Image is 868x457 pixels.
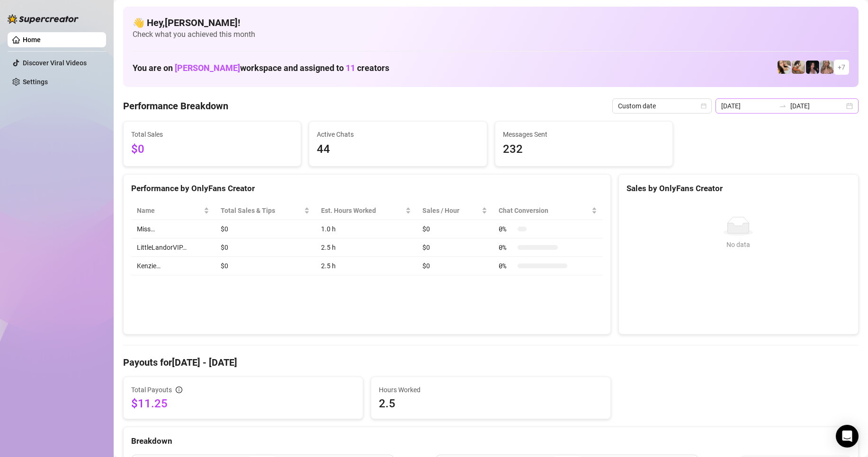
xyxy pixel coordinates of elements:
img: Kayla (@kaylathaylababy) [792,61,805,74]
td: 2.5 h [315,238,417,257]
td: Kenzie… [131,257,215,275]
span: calendar [701,103,707,109]
div: Breakdown [131,435,850,448]
span: $11.25 [131,396,355,411]
th: Sales / Hour [417,202,493,220]
th: Name [131,202,215,220]
div: Open Intercom Messenger [836,425,859,448]
div: Est. Hours Worked [321,205,403,216]
span: Custom date [618,99,706,113]
td: $0 [215,220,315,238]
th: Chat Conversion [493,202,603,220]
span: 0 % [499,261,514,271]
td: 1.0 h [315,220,417,238]
img: Avry (@avryjennerfree) [778,61,791,74]
span: info-circle [176,387,182,393]
span: 232 [503,141,665,158]
span: Name [137,205,202,216]
span: 0 % [499,242,514,253]
span: Messages Sent [503,129,665,140]
span: 11 [346,63,355,73]
td: $0 [417,238,493,257]
td: $0 [215,238,315,257]
span: 2.5 [379,396,603,411]
span: Check what you achieved this month [133,29,849,40]
h4: Payouts for [DATE] - [DATE] [123,356,859,369]
h4: Performance Breakdown [123,99,228,113]
span: Hours Worked [379,385,603,395]
span: Total Sales [131,129,293,140]
span: Active Chats [317,129,479,140]
span: Total Sales & Tips [221,205,302,216]
span: $0 [131,141,293,158]
span: + 7 [838,62,845,72]
a: Discover Viral Videos [23,59,87,67]
span: Chat Conversion [499,205,590,216]
td: Miss… [131,220,215,238]
h1: You are on workspace and assigned to creators [133,63,389,73]
div: Sales by OnlyFans Creator [626,182,850,195]
img: Kenzie (@dmaxkenz) [820,61,833,74]
input: Start date [721,101,775,111]
td: $0 [417,257,493,275]
td: $0 [417,220,493,238]
img: logo-BBDzfeDw.svg [8,14,79,24]
div: No data [630,239,847,250]
input: End date [790,101,844,111]
span: Sales / Hour [422,205,480,216]
img: Baby (@babyyyybellaa) [806,61,819,74]
span: to [779,102,787,110]
h4: 👋 Hey, [PERSON_NAME] ! [133,16,849,29]
td: LittleLandorVIP… [131,238,215,257]
td: $0 [215,257,315,275]
span: [PERSON_NAME] [175,63,240,73]
span: swap-right [779,102,787,110]
td: 2.5 h [315,257,417,275]
a: Home [23,36,41,44]
th: Total Sales & Tips [215,202,315,220]
span: 0 % [499,224,514,234]
span: Total Payouts [131,385,172,395]
span: 44 [317,141,479,158]
div: Performance by OnlyFans Creator [131,182,603,195]
a: Settings [23,78,48,86]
